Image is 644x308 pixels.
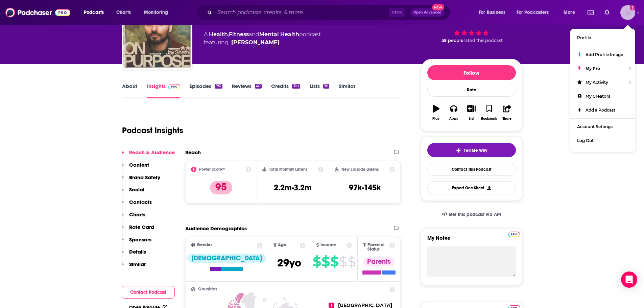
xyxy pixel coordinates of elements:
a: Contact This Podcast [427,163,516,176]
p: Charts [129,211,145,218]
a: Show notifications dropdown [602,7,612,18]
button: open menu [474,7,514,18]
a: Show notifications dropdown [585,7,596,18]
span: featuring [204,39,321,47]
button: open menu [79,7,113,18]
h2: New Episode Listens [341,167,379,172]
h3: 97k-145k [349,183,381,193]
span: $ [313,256,321,267]
button: List [462,100,480,125]
span: Parental Status [367,243,388,252]
button: Bookmark [480,100,498,125]
div: List [469,117,474,121]
div: 310 [292,84,300,89]
h1: Podcast Insights [122,125,183,136]
button: Content [122,162,149,174]
button: Sponsors [122,236,151,249]
button: Play [427,100,445,125]
a: Similar [339,83,355,98]
div: Search podcasts, credits, & more... [202,5,457,20]
p: Brand Safety [129,174,160,181]
button: Follow [427,65,516,80]
button: Brand Safety [122,174,160,187]
p: Reach & Audience [129,149,175,156]
span: $ [339,256,347,267]
span: Add Profile Image [586,52,623,57]
p: Rate Card [129,224,154,230]
span: More [564,8,575,17]
span: and [249,31,259,38]
button: open menu [139,7,177,18]
a: Get this podcast via API [436,206,507,223]
p: Social [129,186,144,193]
a: About [122,83,137,98]
a: Jay Shetty [231,39,280,47]
span: $ [348,256,355,267]
button: Export One-Sheet [427,181,516,194]
h2: Reach [185,149,201,156]
span: Age [278,243,286,247]
a: Fitness [229,31,249,38]
span: 1 [329,303,334,308]
img: Podchaser - Follow, Share and Rate Podcasts [5,6,70,19]
button: Show profile menu [620,5,635,20]
img: On Purpose with Jay Shetty [123,1,191,68]
span: Logged in as Maria.Tullin [620,5,635,20]
a: Profile [570,31,635,45]
div: [DEMOGRAPHIC_DATA] [187,254,266,263]
label: My Notes [427,235,516,246]
button: open menu [512,7,559,18]
span: $ [330,256,338,267]
div: Bookmark [481,117,497,121]
a: Pro website [508,231,520,237]
div: Play [432,117,439,121]
ul: Show profile menu [570,29,635,152]
span: Get this podcast via API [449,212,501,217]
span: rated this podcast [463,38,503,43]
div: 751 [215,84,222,89]
span: My Activity [586,80,608,85]
button: Contact Podcast [122,286,175,299]
span: Log Out [577,138,594,143]
span: 59 people [442,38,463,43]
div: Parents [363,257,395,266]
h2: Power Score™ [199,167,225,172]
button: Social [122,186,144,199]
a: Health [209,31,228,38]
a: My Creators [570,89,635,103]
div: Share [502,117,511,121]
a: Mental Health [259,31,299,38]
span: Gender [197,243,212,247]
button: open menu [559,7,583,18]
a: Credits310 [271,83,300,98]
span: For Podcasters [517,8,549,17]
span: Ctrl K [389,8,405,17]
span: Account Settings [577,124,613,129]
img: Podchaser Pro [508,232,520,237]
div: Apps [449,117,458,121]
p: Similar [129,261,146,267]
span: Income [320,243,336,247]
button: Rate Card [122,224,154,236]
p: Contacts [129,199,152,205]
p: 95 [210,181,232,194]
a: Add a Podcast [570,103,635,117]
a: InsightsPodchaser Pro [147,83,180,98]
img: User Profile [620,5,635,20]
span: $ [321,256,330,267]
button: Apps [445,100,462,125]
a: Charts [112,7,135,18]
h2: Audience Demographics [185,225,247,232]
span: Podcasts [84,8,104,17]
svg: Add a profile image [630,5,635,10]
span: New [432,4,444,10]
button: Similar [122,261,146,274]
span: For Business [479,8,505,17]
div: Open Intercom Messenger [621,271,637,288]
p: Sponsors [129,236,151,243]
h2: Total Monthly Listens [269,167,307,172]
span: Charts [116,8,131,17]
div: 40 [255,84,262,89]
